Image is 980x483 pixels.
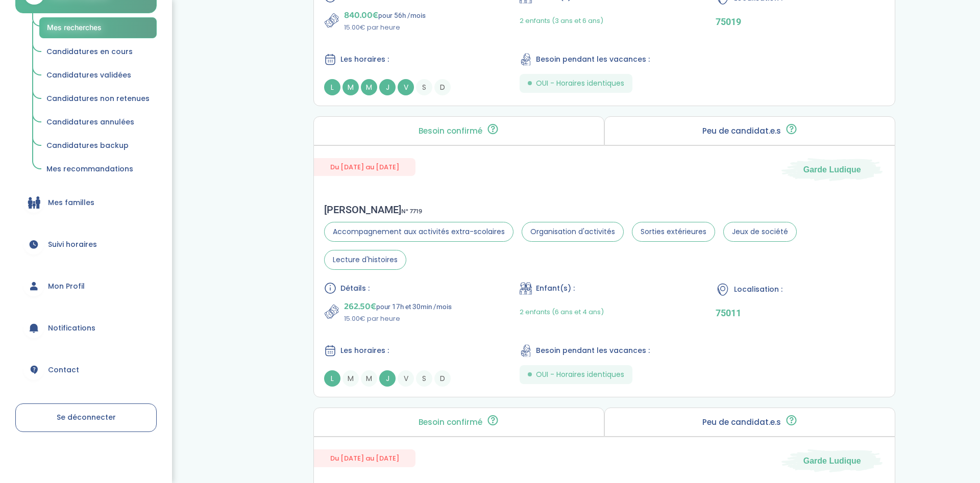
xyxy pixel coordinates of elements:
span: Localisation : [734,284,782,295]
span: M [342,370,359,387]
a: Candidatures annulées [39,113,157,132]
div: [PERSON_NAME] [324,204,885,216]
span: V [398,79,414,95]
a: Contact [15,351,157,388]
a: Mes familles [15,184,157,221]
a: Notifications [15,310,157,346]
span: Candidatures en cours [46,46,133,57]
span: D [434,370,451,387]
span: Suivi horaires [48,239,97,250]
span: J [379,370,396,387]
p: Peu de candidat.e.s [702,418,781,426]
span: Candidatures backup [46,140,129,150]
span: Mes recherches [47,23,102,32]
span: Garde Ludique [803,455,861,466]
span: 262.50€ [344,299,376,314]
span: Mes recommandations [46,164,133,174]
span: L [324,79,340,95]
span: 2 enfants (3 ans et 6 ans) [520,16,603,26]
span: Candidatures annulées [46,117,134,127]
span: Sorties extérieures [632,222,715,242]
a: Mon Profil [15,268,157,304]
span: S [416,79,432,95]
a: Candidatures validées [39,66,157,85]
span: Besoin pendant les vacances : [536,54,650,65]
span: M [361,79,377,95]
span: Enfant(s) : [536,283,575,294]
p: 15.00€ par heure [344,314,452,324]
span: M [342,79,359,95]
span: Mes familles [48,197,94,208]
a: Suivi horaires [15,226,157,263]
a: Candidatures backup [39,136,157,156]
span: 2 enfants (6 ans et 4 ans) [520,307,604,317]
span: Les horaires : [340,345,389,356]
a: Mes recommandations [39,160,157,179]
span: Besoin pendant les vacances : [536,345,650,356]
span: D [434,79,451,95]
span: Candidatures non retenues [46,93,150,104]
span: Se déconnecter [57,412,116,422]
span: Mon Profil [48,281,85,292]
span: Organisation d'activités [522,222,624,242]
span: L [324,370,340,387]
p: Besoin confirmé [419,418,482,426]
p: 75011 [716,308,885,318]
a: Candidatures non retenues [39,89,157,109]
a: Candidatures en cours [39,42,157,62]
p: 75019 [716,16,885,27]
a: Se déconnecter [15,403,157,432]
span: OUI - Horaires identiques [536,78,624,89]
span: Candidatures validées [46,70,131,80]
p: pour 17h et 30min /mois [344,299,452,314]
span: Jeux de société [723,222,797,242]
span: M [361,370,377,387]
span: Lecture d'histoires [324,250,406,270]
span: Du [DATE] au [DATE] [314,158,415,176]
p: 15.00€ par heure [344,22,426,33]
span: Contact [48,365,79,375]
span: Notifications [48,323,95,334]
span: Garde Ludique [803,164,861,175]
p: Peu de candidat.e.s [702,127,781,135]
span: Du [DATE] au [DATE] [314,449,415,467]
p: pour 56h /mois [344,8,426,22]
span: V [398,370,414,387]
span: S [416,370,432,387]
span: OUI - Horaires identiques [536,369,624,380]
span: 840.00€ [344,8,378,22]
span: Accompagnement aux activités extra-scolaires [324,222,513,242]
span: J [379,79,396,95]
span: N° 7719 [401,206,422,217]
span: Les horaires : [340,54,389,65]
p: Besoin confirmé [419,127,482,135]
a: Mes recherches [39,17,157,38]
span: Détails : [340,283,370,294]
